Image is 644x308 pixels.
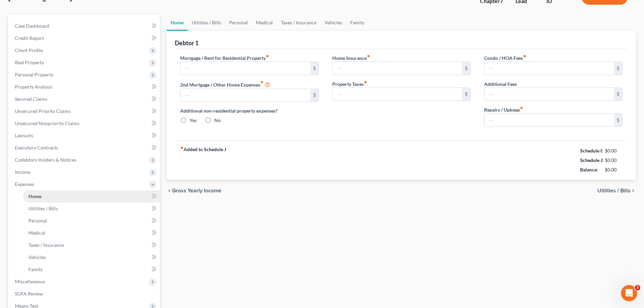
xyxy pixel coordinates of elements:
span: Expenses [15,181,34,187]
label: Yes [190,117,197,124]
span: Real Property [15,60,44,65]
div: $ [310,89,318,102]
span: Secured Claims [15,96,47,102]
span: Credit Report [15,35,44,41]
label: No [214,117,221,124]
span: Property Analysis [15,84,52,90]
i: fiber_manual_record [520,106,523,110]
a: Personal [23,215,160,227]
span: Income [15,169,30,175]
a: Home [167,15,188,31]
span: Case Dashboard [15,23,49,29]
i: fiber_manual_record [180,146,184,149]
strong: Added to Schedule J [180,146,226,174]
a: Vehicles [23,251,160,263]
span: Executory Contracts [15,145,58,150]
span: Unsecured Nonpriority Claims [15,120,79,126]
label: 2nd Mortgage / Other Home Expenses [180,80,270,89]
i: chevron_left [167,188,172,193]
span: Personal [28,218,47,223]
a: SOFA Review [9,288,160,300]
input: -- [484,62,614,75]
a: Unsecured Priority Claims [9,105,160,117]
a: Unsecured Nonpriority Claims [9,117,160,129]
div: $ [614,114,622,126]
a: Case Dashboard [9,20,160,32]
span: Vehicles [28,254,46,260]
div: $ [310,62,318,75]
div: Debtor 1 [175,39,198,47]
a: Personal [225,15,252,31]
button: Utilities / Bills chevron_right [597,188,636,193]
label: Condo / HOA Fees [484,54,526,62]
label: Home Insurance [332,54,370,62]
div: $ [614,88,622,101]
span: Lawsuits [15,133,33,138]
i: fiber_manual_record [523,54,526,58]
input: -- [333,62,462,75]
div: $0.00 [605,147,623,154]
div: $ [462,62,470,75]
div: $ [462,88,470,101]
div: $0.00 [605,166,623,173]
span: Unsecured Priority Claims [15,108,71,114]
span: Home [28,193,41,199]
a: Vehicles [320,15,346,31]
div: $0.00 [605,157,623,164]
a: Family [346,15,368,31]
span: Utilities / Bills [597,188,630,193]
div: $ [614,62,622,75]
label: Mortgage / Rent for Residential Property [180,54,269,62]
span: Medical [28,230,45,236]
a: Property Analysis [9,81,160,93]
input: -- [181,89,310,102]
i: fiber_manual_record [260,80,264,84]
span: Taxes / Insurance [28,242,64,248]
strong: Schedule I: [580,148,603,153]
strong: Schedule J: [580,157,604,163]
span: Gross Yearly Income [172,188,221,193]
label: Additional Fees [484,80,517,88]
i: fiber_manual_record [364,80,367,84]
label: Property Taxes [332,80,367,88]
a: Utilities / Bills [23,203,160,215]
button: chevron_left Gross Yearly Income [167,188,221,193]
a: Secured Claims [9,93,160,105]
a: Credit Report [9,32,160,44]
i: chevron_right [630,188,636,193]
a: Taxes / Insurance [23,239,160,251]
label: Additional non-residential property expenses? [180,107,318,114]
input: -- [181,62,310,75]
span: Miscellaneous [15,279,45,284]
strong: Balance: [580,167,598,172]
input: -- [484,88,614,101]
input: -- [333,88,462,101]
iframe: Intercom live chat [621,285,637,301]
a: Home [23,190,160,203]
a: Medical [23,227,160,239]
input: -- [484,114,614,126]
a: Lawsuits [9,129,160,142]
span: Codebtors Insiders & Notices [15,157,76,163]
span: Personal Property [15,72,53,77]
a: Taxes / Insurance [277,15,320,31]
span: Utilities / Bills [28,206,58,211]
i: fiber_manual_record [367,54,370,58]
span: 3 [635,285,640,290]
i: fiber_manual_record [266,54,269,58]
span: Family [28,266,43,272]
a: Utilities / Bills [188,15,225,31]
span: Client Profile [15,47,43,53]
label: Repairs / Upkeep [484,106,523,113]
span: SOFA Review [15,291,43,297]
a: Executory Contracts [9,142,160,154]
a: Medical [252,15,277,31]
a: Family [23,263,160,276]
